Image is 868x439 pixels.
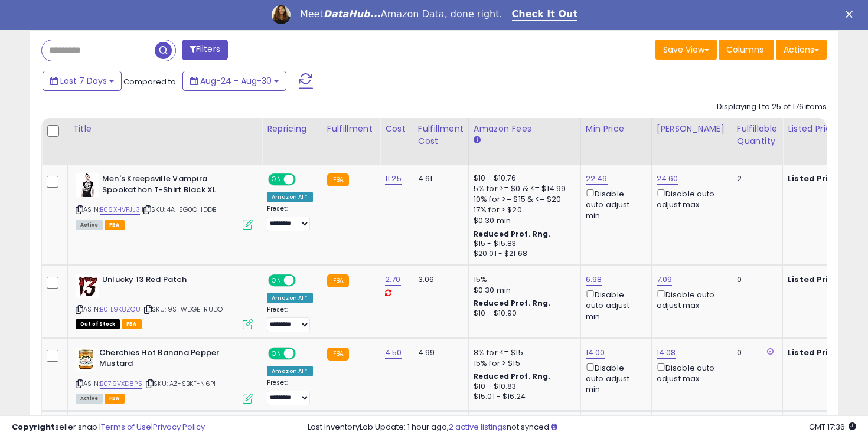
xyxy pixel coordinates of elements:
b: Listed Price: [788,347,841,358]
span: | SKU: AZ-SBKF-N6P1 [144,379,216,388]
div: Title [73,123,257,135]
div: Fulfillment Cost [418,123,464,148]
a: 24.60 [657,173,678,185]
div: 8% for <= $15 [474,348,572,358]
a: B06XHVPJL3 [100,205,140,215]
div: $0.30 min [474,215,572,226]
span: Columns [726,44,763,55]
span: Aug-24 - Aug-30 [200,75,272,87]
div: ASIN: [76,274,253,328]
div: 2 [737,173,774,184]
div: Fulfillment [327,123,375,135]
div: Amazon AI * [267,192,313,202]
div: Last InventoryLab Update: 1 hour ago, not synced. [308,422,857,433]
a: 2 active listings [449,421,507,433]
b: Reduced Prof. Rng. [474,229,551,239]
a: 14.00 [586,347,605,359]
div: Repricing [267,123,317,135]
span: ON [269,276,284,286]
div: Disable auto adjust max [657,361,723,384]
div: $20.01 - $21.68 [474,249,572,259]
div: 3.06 [418,274,459,285]
img: Profile image for Georgie [272,5,291,24]
button: Last 7 Days [43,71,122,91]
a: Terms of Use [101,421,151,433]
div: Meet Amazon Data, done right. [300,8,502,20]
div: Disable auto adjust min [586,288,642,322]
small: Amazon Fees. [474,135,481,146]
button: Columns [719,40,774,60]
div: Disable auto adjust max [657,187,723,210]
span: FBA [105,394,125,404]
div: Amazon AI * [267,293,313,303]
span: All listings currently available for purchase on Amazon [76,394,103,404]
span: | SKU: 9S-WDGE-RUDO [142,304,223,314]
i: DataHub... [324,8,381,19]
div: $10 - $10.76 [474,173,572,184]
a: B01L9K8ZQU [100,304,141,314]
div: 0 [737,274,774,285]
span: Last 7 Days [60,75,107,87]
img: 41uOL9cBq9L._SL40_.jpg [76,173,99,197]
small: FBA [327,274,349,287]
span: FBA [122,319,142,329]
div: 17% for > $20 [474,205,572,215]
div: 4.99 [418,348,459,358]
button: Filters [182,40,228,60]
a: 6.98 [586,274,602,286]
a: Check It Out [512,8,578,21]
span: All listings that are currently out of stock and unavailable for purchase on Amazon [76,319,120,329]
span: ON [269,175,284,185]
img: 51CLLfoPoVL._SL40_.jpg [76,348,96,371]
div: Close [846,11,857,18]
div: Disable auto adjust min [586,187,642,221]
b: Men's Kreepsville Vampira Spookathon T-Shirt Black XL [102,173,246,198]
b: Reduced Prof. Rng. [474,371,551,381]
div: 4.61 [418,173,459,184]
small: FBA [327,348,349,361]
span: OFF [294,276,313,286]
a: 14.08 [657,347,676,359]
a: 22.49 [586,173,608,185]
span: 2025-09-7 17:36 GMT [809,421,856,433]
div: $15 - $15.83 [474,239,572,249]
div: 15% for > $15 [474,358,572,369]
a: 7.09 [657,274,673,286]
div: $15.01 - $16.24 [474,392,572,402]
button: Aug-24 - Aug-30 [182,71,286,91]
div: ASIN: [76,173,253,228]
span: | SKU: 4A-5G0C-IDDB [142,205,216,214]
div: Amazon AI * [267,366,313,376]
div: Preset: [267,306,313,332]
div: ASIN: [76,348,253,402]
button: Actions [776,40,827,60]
b: Listed Price: [788,274,841,285]
span: ON [269,348,284,358]
div: Preset: [267,205,313,231]
div: Disable auto adjust max [657,288,723,311]
span: FBA [105,220,125,230]
span: Compared to: [123,76,178,87]
div: Amazon Fees [474,123,576,135]
b: Unlucky 13 Red Patch [102,274,246,289]
div: 10% for >= $15 & <= $20 [474,194,572,205]
img: 510l1fS0zLL._SL40_.jpg [76,274,99,298]
div: Min Price [586,123,647,135]
div: $10 - $10.83 [474,382,572,392]
div: 5% for >= $0 & <= $14.99 [474,184,572,194]
strong: Copyright [12,421,55,433]
div: $10 - $10.90 [474,309,572,319]
a: 11.25 [385,173,402,185]
a: Privacy Policy [153,421,205,433]
div: Preset: [267,379,313,405]
div: [PERSON_NAME] [657,123,727,135]
button: Save View [655,40,717,60]
div: Cost [385,123,408,135]
b: Reduced Prof. Rng. [474,298,551,308]
a: B079VXD8P5 [100,379,142,389]
a: 4.50 [385,347,402,359]
div: 15% [474,274,572,285]
div: 0 [737,348,774,358]
div: Displaying 1 to 25 of 176 items [717,101,827,113]
b: Listed Price: [788,173,841,184]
